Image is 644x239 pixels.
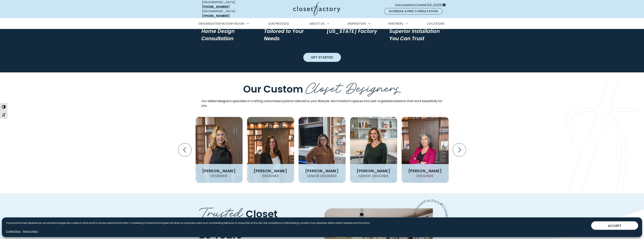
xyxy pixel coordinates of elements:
h4: Senior Designer [357,174,390,178]
a: Your Location is Coastal [US_STATE] [395,2,445,8]
h3: [PERSON_NAME] [201,169,237,173]
span: Closet [246,207,278,221]
button: Next slide [451,142,467,158]
h4: Designer [209,174,229,178]
span: Our Custom [243,82,303,96]
a: Cookie Policy [6,230,21,233]
span: Inspiration [347,21,366,26]
h4: Senior Designer [306,174,338,178]
span: Your Location is Coastal [US_STATE] [395,3,445,7]
p: Our skilled designers specialize in crafting customized systems tailored to your lifestyle. We tr... [201,99,443,108]
span: Locations [427,21,445,26]
h3: [PERSON_NAME] [304,169,340,173]
h3: [PERSON_NAME] [407,169,443,173]
button: Previous slide [177,142,193,158]
span: About Us [309,21,325,26]
h3: [PERSON_NAME] [252,169,289,173]
img: Closet Factory South Carolina Frances Morrison [247,117,294,183]
img: Closet Factory South Carolina Carolyn Houk [299,117,346,183]
a: Schedule a Free Consultation [384,8,442,14]
h4: Designer [261,174,280,178]
img: Closet Factory South Carolina Ann Pittman [196,117,243,183]
p: To provide the best experiences, we use technologies like cookies to store and/or access device i... [6,221,370,225]
span: Closet Designers [306,76,401,97]
span: Our Process [268,21,289,26]
span: Partners [388,21,403,26]
nav: Primary Menu [196,18,448,29]
a: [PHONE_NUMBER] [202,14,230,18]
img: Closet Factory South Carolina Danielle Trimnal [350,117,397,183]
h4: Designer [415,174,435,178]
div: [GEOGRAPHIC_DATA] [202,9,257,18]
h3: [PERSON_NAME] [355,169,392,173]
a: [PHONE_NUMBER] [202,5,230,9]
a: Privacy Policy [23,230,38,233]
img: Closet Factory Logo [293,2,340,16]
a: Get Started [303,53,341,62]
img: Closet Factory South Carolina Dawn Costello [402,117,449,183]
span: Trusted [199,201,243,222]
span: Organization in Every Room [198,21,244,26]
button: ACCEPT [591,221,638,230]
